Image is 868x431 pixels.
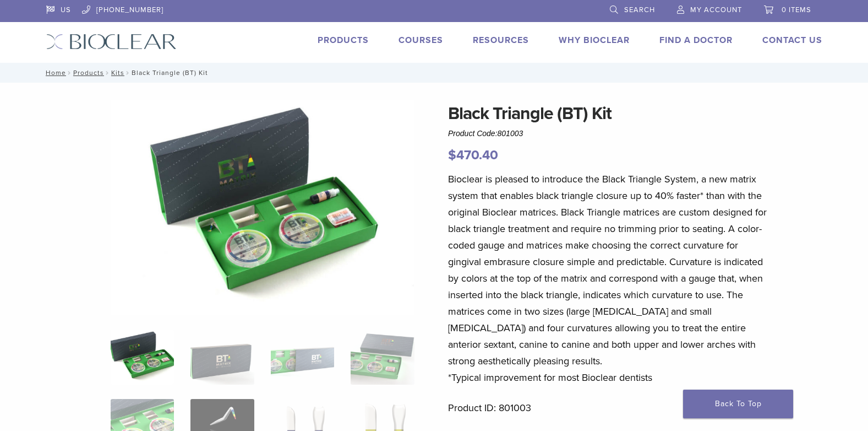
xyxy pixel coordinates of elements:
[38,63,831,83] nav: Black Triangle (BT) Kit
[318,35,369,46] a: Products
[448,147,498,163] bdi: 470.40
[124,70,132,76] span: /
[104,70,111,76] span: /
[66,70,73,76] span: /
[73,69,104,77] a: Products
[398,35,443,46] a: Courses
[782,6,811,14] span: 0 items
[190,330,254,385] img: Black Triangle (BT) Kit - Image 2
[42,69,66,77] a: Home
[111,69,124,77] a: Kits
[111,330,174,385] img: Intro-Black-Triangle-Kit-6-Copy-e1548792917662-324x324.jpg
[271,330,334,385] img: Black Triangle (BT) Kit - Image 3
[46,34,177,50] img: Bioclear
[448,147,456,163] span: $
[624,6,655,14] span: Search
[498,129,523,138] span: 801003
[448,100,772,127] h1: Black Triangle (BT) Kit
[659,35,733,46] a: Find A Doctor
[448,129,523,138] span: Product Code:
[690,6,742,14] span: My Account
[473,35,529,46] a: Resources
[111,100,414,315] img: Intro Black Triangle Kit-6 - Copy
[351,330,414,385] img: Black Triangle (BT) Kit - Image 4
[762,35,822,46] a: Contact Us
[559,35,630,46] a: Why Bioclear
[683,390,793,418] a: Back To Top
[448,171,772,386] p: Bioclear is pleased to introduce the Black Triangle System, a new matrix system that enables blac...
[448,400,772,416] p: Product ID: 801003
